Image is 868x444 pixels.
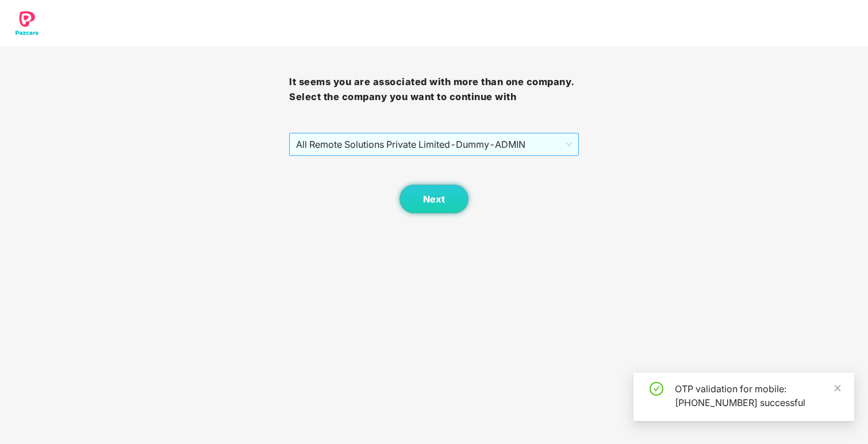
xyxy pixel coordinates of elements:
[296,133,571,155] span: All Remote Solutions Private Limited - Dummy - ADMIN
[675,382,840,409] div: OTP validation for mobile: [PHONE_NUMBER] successful
[834,384,842,392] span: close
[289,75,578,104] h3: It seems you are associated with more than one company. Select the company you want to continue with
[650,382,663,396] span: check-circle
[423,194,445,205] span: Next
[400,185,468,213] button: Next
